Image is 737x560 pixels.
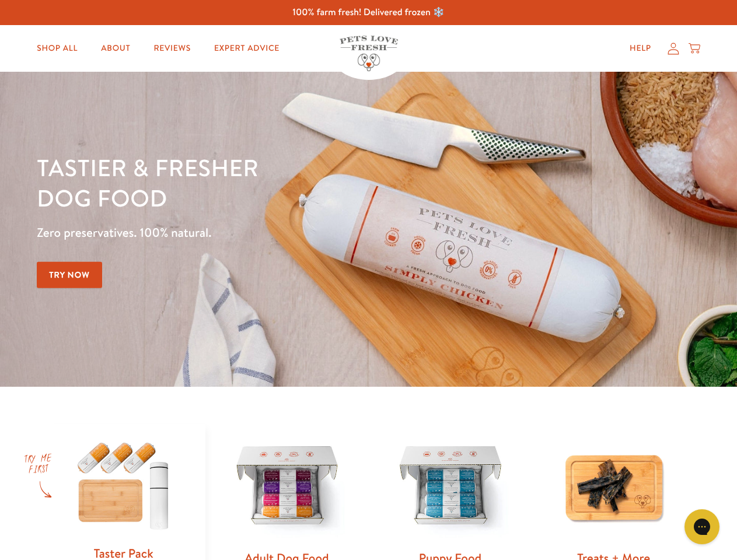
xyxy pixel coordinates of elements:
[37,152,479,213] h1: Tastier & fresher dog food
[205,37,289,60] a: Expert Advice
[679,505,725,548] iframe: Gorgias live chat messenger
[27,37,87,60] a: Shop All
[92,37,139,60] a: About
[37,222,479,243] p: Zero preservatives. 100% natural.
[340,36,398,71] img: Pets Love Fresh
[144,37,200,60] a: Reviews
[37,262,102,288] a: Try Now
[620,37,661,60] a: Help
